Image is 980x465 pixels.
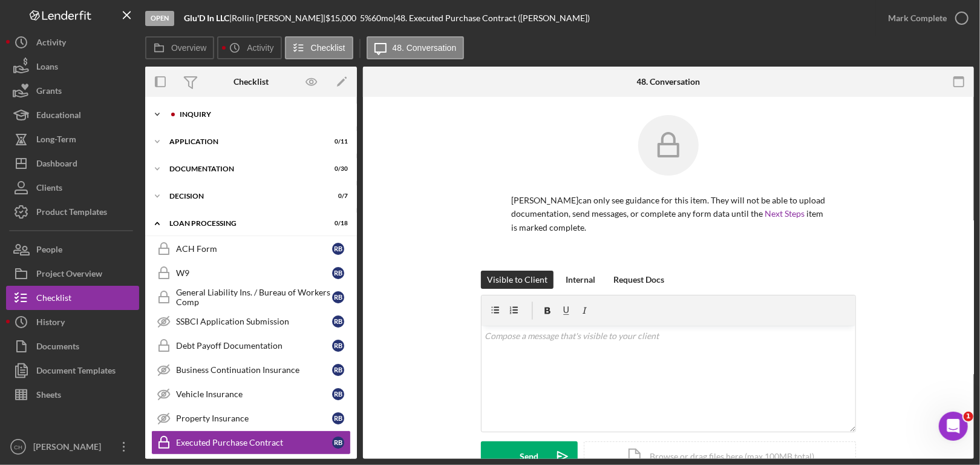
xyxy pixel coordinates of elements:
[176,389,332,399] div: Vehicle Insurance
[6,237,139,262] button: People
[6,200,139,224] button: Product Templates
[247,43,273,53] label: Activity
[36,79,62,106] div: Grants
[169,193,318,200] div: Decision
[145,36,214,59] button: Overview
[151,261,351,285] a: W9RB
[311,43,345,53] label: Checklist
[151,406,351,430] a: Property InsuranceRB
[6,262,139,286] button: Project Overview
[511,194,826,234] p: [PERSON_NAME] can only see guidance for this item. They will not be able to upload documentation,...
[6,30,139,54] a: Activity
[6,176,139,200] button: Clients
[6,358,139,383] button: Document Templates
[371,13,393,23] div: 60 mo
[36,200,107,227] div: Product Templates
[332,388,344,400] div: R B
[607,271,670,289] button: Request Docs
[151,382,351,406] a: Vehicle InsuranceRB
[176,268,332,278] div: W9
[393,13,590,23] div: | 48. Executed Purchase Contract ([PERSON_NAME])
[332,364,344,376] div: R B
[176,438,332,447] div: Executed Purchase Contract
[234,77,269,87] div: Checklist
[326,165,348,173] div: 0 / 30
[36,151,77,179] div: Dashboard
[325,13,356,23] span: $15,000
[176,317,332,326] div: SSBCI Application Submission
[36,310,65,337] div: History
[151,358,351,382] a: Business Continuation InsuranceRB
[151,285,351,309] a: General Liability Ins. / Bureau of Workers CompRB
[36,358,116,386] div: Document Templates
[964,412,973,421] span: 1
[326,138,348,145] div: 0 / 11
[36,127,76,154] div: Long-Term
[151,309,351,334] a: SSBCI Application SubmissionRB
[176,288,332,307] div: General Liability Ins. / Bureau of Workers Comp
[613,271,664,289] div: Request Docs
[6,103,139,127] button: Educational
[176,341,332,351] div: Debt Payoff Documentation
[36,383,61,410] div: Sheets
[6,54,139,79] button: Loans
[6,286,139,310] a: Checklist
[332,267,344,279] div: R B
[326,220,348,227] div: 0 / 18
[36,334,79,361] div: Documents
[36,286,71,313] div: Checklist
[169,220,318,227] div: Loan Processing
[30,435,109,462] div: [PERSON_NAME]
[176,365,332,375] div: Business Continuation Insurance
[36,237,62,265] div: People
[6,151,139,176] button: Dashboard
[765,208,805,219] a: Next Steps
[14,444,22,450] text: CH
[332,243,344,255] div: R B
[326,193,348,200] div: 0 / 7
[36,30,66,58] div: Activity
[36,262,102,289] div: Project Overview
[876,6,974,30] button: Mark Complete
[180,111,342,118] div: Inquiry
[332,437,344,449] div: R B
[332,412,344,424] div: R B
[393,43,457,53] label: 48. Conversation
[232,13,325,23] div: Rollin [PERSON_NAME] |
[145,11,174,26] div: Open
[36,54,58,82] div: Loans
[285,36,353,59] button: Checklist
[6,383,139,407] button: Sheets
[566,271,595,289] div: Internal
[6,79,139,103] button: Grants
[176,414,332,423] div: Property Insurance
[487,271,547,289] div: Visible to Client
[6,435,139,459] button: CH[PERSON_NAME]
[171,43,206,53] label: Overview
[888,6,947,30] div: Mark Complete
[560,271,601,289] button: Internal
[360,13,371,23] div: 5 %
[481,271,554,289] button: Visible to Client
[939,412,968,441] iframe: Intercom live chat
[6,310,139,334] button: History
[36,176,62,203] div: Clients
[367,36,465,59] button: 48. Conversation
[637,77,701,87] div: 48. Conversation
[6,334,139,358] button: Documents
[169,138,318,145] div: Application
[151,237,351,261] a: ACH FormRB
[332,315,344,328] div: R B
[184,13,229,23] b: Glu'D In LLC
